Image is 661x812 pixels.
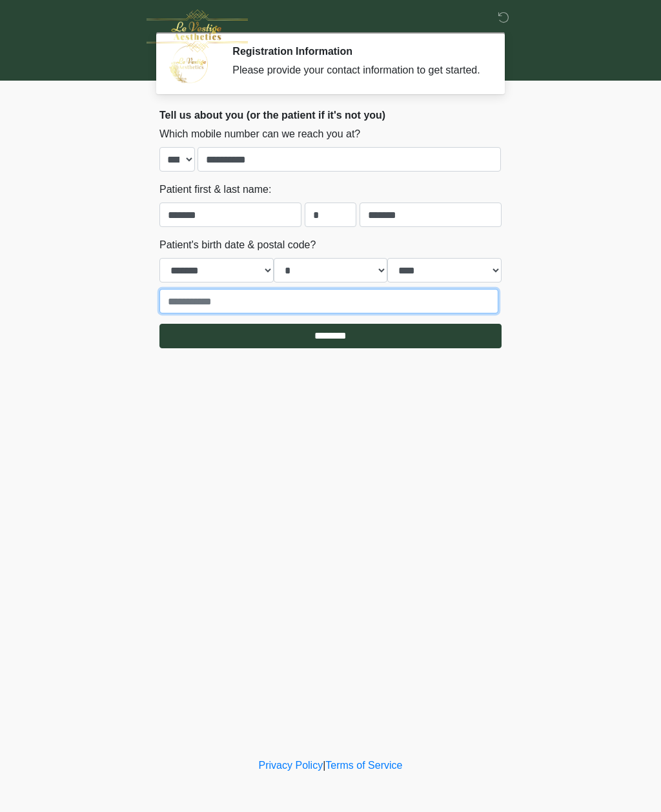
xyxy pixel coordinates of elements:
label: Patient first & last name: [159,182,271,197]
img: Le Vestige Aesthetics Logo [147,10,248,52]
a: Privacy Policy [259,760,323,771]
label: Patient's birth date & postal code? [159,237,316,253]
a: | [323,760,325,771]
h2: Tell us about you (or the patient if it's not you) [159,109,502,121]
a: Terms of Service [325,760,402,771]
img: Agent Avatar [169,45,208,84]
label: Which mobile number can we reach you at? [159,126,360,142]
div: Please provide your contact information to get started. [232,63,482,78]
